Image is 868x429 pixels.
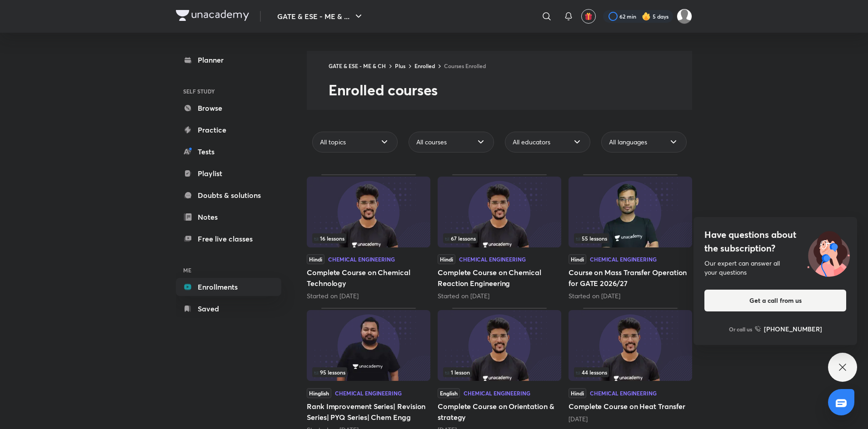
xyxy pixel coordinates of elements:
[438,254,455,264] span: Hindi
[312,367,425,377] div: infosection
[176,164,281,182] a: Playlist
[314,370,345,375] span: 95 lessons
[569,267,692,289] h5: Course on Mass Transfer Operation for GATE 2026/27
[609,138,647,147] span: All languages
[438,174,561,301] div: Complete Course on Chemical Reaction Engineering
[800,228,857,277] img: ttu_illustration_new.svg
[445,370,470,375] span: 1 lesson
[307,254,324,264] span: Hindi
[574,233,687,243] div: left
[569,254,586,264] span: Hindi
[272,7,369,25] button: GATE & ESE - ME & ...
[176,84,281,99] h6: SELF STUDY
[328,256,395,262] div: Chemical Engineering
[314,236,344,241] span: 16 lessons
[464,390,530,396] div: Chemical Engineering
[307,310,430,381] img: Thumbnail
[307,401,430,423] h5: Rank Improvement Series| Revision Series| PYQ Series| Chem Engg
[704,259,846,277] div: Our expert can answer all your questions
[329,81,692,99] h2: Enrolled courses
[307,267,430,289] h5: Complete Course on Chemical Technology
[569,174,692,301] div: Course on Mass Transfer Operation for GATE 2026/27
[176,51,281,69] a: Planner
[590,256,657,262] div: Chemical Engineering
[176,10,249,21] img: Company Logo
[584,12,593,20] img: avatar
[438,401,561,423] h5: Complete Course on Orientation & strategy
[574,233,687,243] div: infosection
[443,367,556,377] div: left
[176,99,281,117] a: Browse
[307,177,430,247] img: Thumbnail
[569,310,692,381] img: Thumbnail
[581,9,596,24] button: avatar
[312,233,425,243] div: left
[569,291,692,301] div: Started on Jul 24
[574,233,687,243] div: infocontainer
[307,388,331,398] span: Hinglish
[443,367,556,377] div: infosection
[395,62,405,69] a: Plus
[443,367,556,377] div: infocontainer
[445,236,476,241] span: 67 lessons
[755,324,822,334] a: [PHONE_NUMBER]
[574,367,687,377] div: infocontainer
[312,233,425,243] div: infocontainer
[329,62,386,69] a: GATE & ESE - ME & CH
[307,291,430,301] div: Started on Sep 30
[459,256,526,262] div: Chemical Engineering
[416,138,447,147] span: All courses
[443,233,556,243] div: infosection
[513,138,550,147] span: All educators
[704,290,846,311] button: Get a call from us
[569,177,692,247] img: Thumbnail
[574,367,687,377] div: infosection
[569,388,586,398] span: Hindi
[677,9,692,24] img: Prakhar Mishra
[176,278,281,296] a: Enrollments
[176,230,281,248] a: Free live classes
[176,186,281,204] a: Doubts & solutions
[176,10,249,23] a: Company Logo
[312,367,425,377] div: left
[569,414,692,424] div: 1 month ago
[576,236,607,241] span: 55 lessons
[444,62,486,69] a: Courses Enrolled
[764,324,822,334] h6: [PHONE_NUMBER]
[642,12,651,21] img: streak
[590,390,657,396] div: Chemical Engineering
[176,121,281,139] a: Practice
[438,267,561,289] h5: Complete Course on Chemical Reaction Engineering
[176,300,281,318] a: Saved
[438,388,460,398] span: English
[176,143,281,161] a: Tests
[576,370,607,375] span: 44 lessons
[443,233,556,243] div: left
[574,367,687,377] div: left
[312,367,425,377] div: infocontainer
[176,208,281,226] a: Notes
[438,310,561,381] img: Thumbnail
[307,174,430,301] div: Complete Course on Chemical Technology
[569,401,692,412] h5: Complete Course on Heat Transfer
[729,325,752,333] p: Or call us
[438,291,561,301] div: Started on Aug 29
[320,138,346,147] span: All topics
[443,233,556,243] div: infocontainer
[335,390,402,396] div: Chemical Engineering
[176,262,281,278] h6: ME
[312,233,425,243] div: infosection
[414,62,435,69] a: Enrolled
[438,177,561,247] img: Thumbnail
[704,228,846,255] h4: Have questions about the subscription?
